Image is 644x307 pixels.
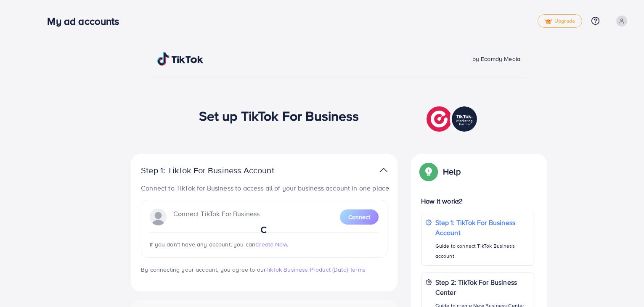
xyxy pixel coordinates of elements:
[421,164,436,179] img: Popup guide
[157,52,204,66] img: TikTok
[443,167,461,177] p: Help
[141,165,301,175] p: Step 1: TikTok For Business Account
[199,108,359,124] h1: Set up TikTok For Business
[472,55,520,63] span: by Ecomdy Media
[427,104,479,134] img: TikTok partner
[545,18,575,24] span: Upgrade
[380,164,387,176] img: TikTok partner
[435,217,530,238] p: Step 1: TikTok For Business Account
[538,14,582,28] a: tickUpgrade
[435,241,530,261] p: Guide to connect TikTok Business account
[47,15,126,27] h3: My ad accounts
[435,277,530,297] p: Step 2: TikTok For Business Center
[421,196,535,206] p: How it works?
[545,19,552,24] img: tick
